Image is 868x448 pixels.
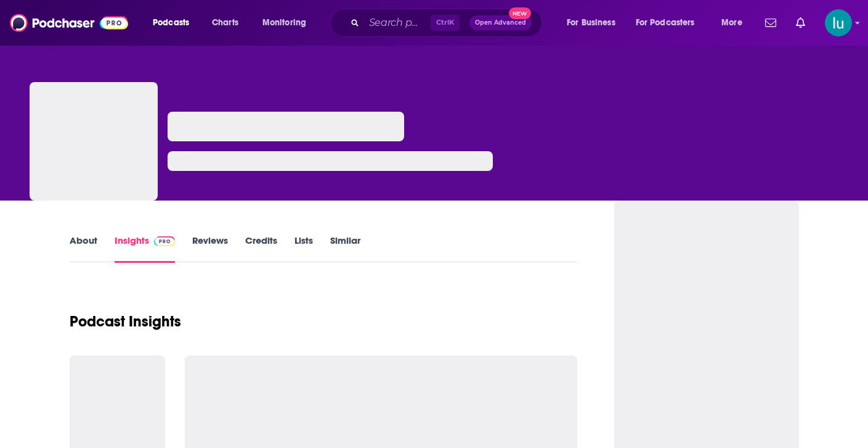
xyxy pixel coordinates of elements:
[154,236,176,246] img: Podchaser Pro
[70,234,97,263] a: About
[475,20,526,26] span: Open Advanced
[245,234,277,263] a: Credits
[254,13,322,33] button: open menu
[294,234,313,263] a: Lists
[342,9,554,37] div: Search podcasts, credits, & more...
[10,11,128,35] img: Podchaser - Follow, Share and Rate Podcasts
[509,7,531,19] span: New
[330,234,360,263] a: Similar
[431,15,460,31] span: Ctrl K
[567,14,615,31] span: For Business
[115,234,176,263] a: InsightsPodchaser Pro
[825,9,852,36] span: Logged in as lusodano
[791,12,810,33] a: Show notifications dropdown
[721,14,742,31] span: More
[144,13,205,33] button: open menu
[364,13,431,33] input: Search podcasts, credits, & more...
[262,14,306,31] span: Monitoring
[469,15,532,30] button: Open AdvancedNew
[628,13,713,33] button: open menu
[636,14,695,31] span: For Podcasters
[760,12,781,33] a: Show notifications dropdown
[825,9,852,36] img: User Profile
[713,13,758,33] button: open menu
[192,234,228,263] a: Reviews
[153,14,189,31] span: Podcasts
[70,312,181,331] h1: Podcast Insights
[204,13,246,33] a: Charts
[558,13,631,33] button: open menu
[825,9,852,36] button: Show profile menu
[212,14,238,31] span: Charts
